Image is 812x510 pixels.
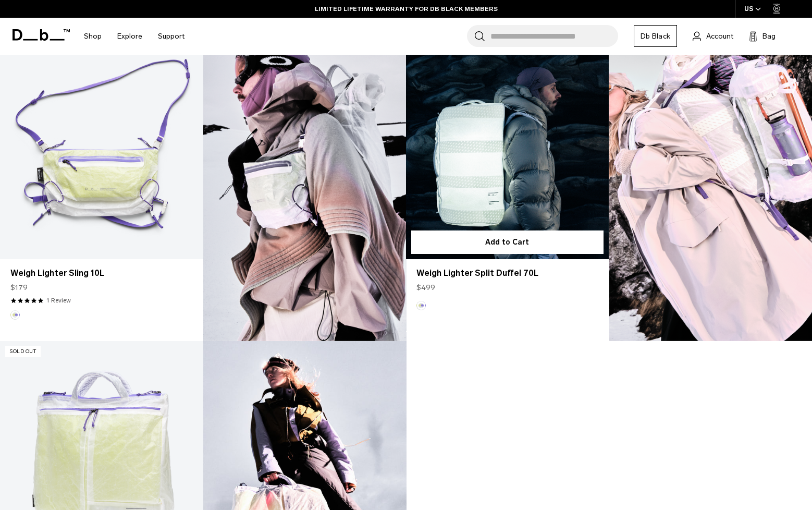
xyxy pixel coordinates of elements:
img: Content block image [203,34,407,341]
a: 1 reviews [46,296,71,305]
a: Account [693,30,733,42]
a: Db Black [634,25,677,47]
a: Weigh Lighter Sling 10L [10,267,192,280]
a: Support [158,18,184,55]
a: Explore [117,18,142,55]
span: $499 [416,282,435,293]
button: Add to Cart [411,230,604,254]
nav: Main Navigation [76,18,192,55]
a: Weigh Lighter Split Duffel 70L [406,34,609,259]
span: $179 [10,282,28,293]
span: Bag [762,31,776,42]
a: LIMITED LIFETIME WARRANTY FOR DB BLACK MEMBERS [315,4,498,14]
a: Shop [84,18,102,55]
button: Bag [749,30,776,42]
span: Account [706,31,733,42]
p: Sold Out [5,346,41,357]
a: Weigh Lighter Split Duffel 70L [416,267,598,280]
button: Aurora [416,301,426,310]
button: Aurora [10,310,20,320]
